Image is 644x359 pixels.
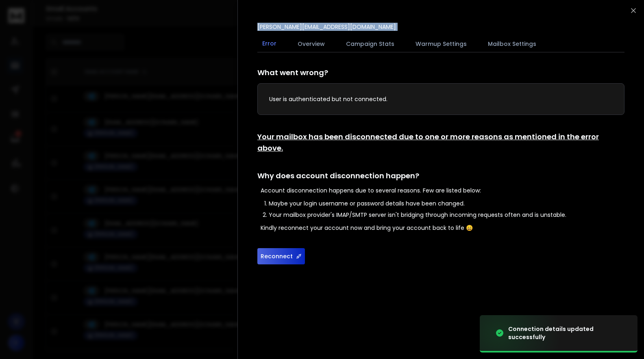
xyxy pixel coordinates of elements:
p: User is authenticated but not connected. [269,95,613,103]
img: image [480,309,561,357]
button: Reconnect [257,248,305,264]
p: [PERSON_NAME][EMAIL_ADDRESS][DOMAIN_NAME] [257,23,396,31]
button: Overview [293,35,330,53]
li: Maybe your login username or password details have been changed. [269,199,624,208]
li: Your mailbox provider's IMAP/SMTP server isn't bridging through incoming requests often and is un... [269,211,624,219]
h1: Why does account disconnection happen? [257,170,624,182]
button: Error [257,35,281,53]
button: Campaign Stats [341,35,399,53]
button: Warmup Settings [411,35,472,53]
button: Mailbox Settings [483,35,541,53]
h1: What went wrong? [257,67,624,78]
div: Connection details updated successfully [508,325,628,341]
p: Account disconnection happens due to several reasons. Few are listed below: [261,186,624,195]
p: Kindly reconnect your account now and bring your account back to life 😄 [261,224,624,232]
h1: Your mailbox has been disconnected due to one or more reasons as mentioned in the error above. [257,131,624,154]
